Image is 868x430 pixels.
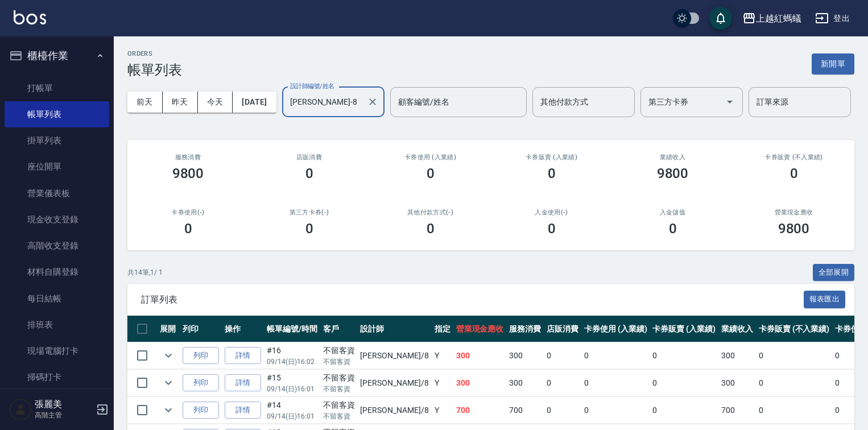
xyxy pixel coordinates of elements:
[141,154,235,161] h3: 服務消費
[127,92,163,113] button: 前天
[756,342,832,369] td: 0
[756,11,801,26] div: 上越紅螞蟻
[778,221,810,237] h3: 9800
[544,342,581,369] td: 0
[718,397,756,424] td: 700
[35,410,93,420] p: 高階主管
[141,209,235,216] h2: 卡券使用(-)
[127,267,163,278] p: 共 14 筆, 1 / 1
[127,50,182,57] h2: ORDERS
[812,58,854,69] a: 新開單
[505,209,598,216] h2: 入金使用(-)
[5,364,109,390] a: 掃碼打卡
[222,316,264,342] th: 操作
[267,411,317,421] p: 09/14 (日) 16:01
[323,372,355,384] div: 不留客資
[5,206,109,233] a: 現金收支登錄
[160,374,177,391] button: expand row
[323,345,355,357] div: 不留客資
[811,8,854,29] button: 登出
[160,402,177,419] button: expand row
[650,397,718,424] td: 0
[747,154,841,161] h2: 卡券販賣 (不入業績)
[432,316,453,342] th: 指定
[323,399,355,411] div: 不留客資
[453,342,507,369] td: 300
[506,397,544,424] td: 700
[320,316,358,342] th: 客戶
[184,221,192,237] h3: 0
[626,209,720,216] h2: 入金儲值
[650,370,718,396] td: 0
[453,316,507,342] th: 營業現金應收
[581,316,650,342] th: 卡券使用 (入業績)
[790,166,798,181] h3: 0
[5,41,109,71] button: 櫃檯作業
[290,82,334,90] label: 設計師編號/姓名
[357,370,431,396] td: [PERSON_NAME] /8
[225,402,261,419] a: 詳情
[718,342,756,369] td: 300
[432,342,453,369] td: Y
[650,342,718,369] td: 0
[581,342,650,369] td: 0
[718,316,756,342] th: 業績收入
[9,398,32,421] img: Person
[544,316,581,342] th: 店販消費
[262,154,356,161] h2: 店販消費
[453,370,507,396] td: 300
[432,370,453,396] td: Y
[5,101,109,127] a: 帳單列表
[172,166,204,181] h3: 9800
[5,338,109,364] a: 現場電腦打卡
[581,397,650,424] td: 0
[323,384,355,394] p: 不留客資
[5,75,109,101] a: 打帳單
[5,286,109,312] a: 每日結帳
[548,166,556,181] h3: 0
[813,264,855,282] button: 全部展開
[427,166,435,181] h3: 0
[183,402,219,419] button: 列印
[804,291,846,308] button: 報表匯出
[160,347,177,364] button: expand row
[383,154,477,161] h2: 卡券使用 (入業績)
[264,370,320,396] td: #15
[357,397,431,424] td: [PERSON_NAME] /8
[756,370,832,396] td: 0
[35,399,93,410] h5: 張麗美
[505,154,598,161] h2: 卡券販賣 (入業績)
[267,357,317,367] p: 09/14 (日) 16:02
[264,397,320,424] td: #14
[432,397,453,424] td: Y
[14,10,46,24] img: Logo
[127,62,182,78] h3: 帳單列表
[427,221,435,237] h3: 0
[323,357,355,367] p: 不留客資
[747,209,841,216] h2: 營業現金應收
[669,221,677,237] h3: 0
[756,316,832,342] th: 卡券販賣 (不入業績)
[225,374,261,392] a: 詳情
[544,370,581,396] td: 0
[548,221,556,237] h3: 0
[5,127,109,154] a: 掛單列表
[626,154,720,161] h2: 業績收入
[756,397,832,424] td: 0
[183,347,219,365] button: 列印
[267,384,317,394] p: 09/14 (日) 16:01
[225,347,261,365] a: 詳情
[141,294,804,305] span: 訂單列表
[233,92,276,113] button: [DATE]
[305,221,313,237] h3: 0
[383,209,477,216] h2: 其他付款方式(-)
[657,166,689,181] h3: 9800
[718,370,756,396] td: 300
[581,370,650,396] td: 0
[163,92,198,113] button: 昨天
[183,374,219,392] button: 列印
[738,7,806,30] button: 上越紅螞蟻
[812,53,854,75] button: 新開單
[506,370,544,396] td: 300
[5,154,109,180] a: 座位開單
